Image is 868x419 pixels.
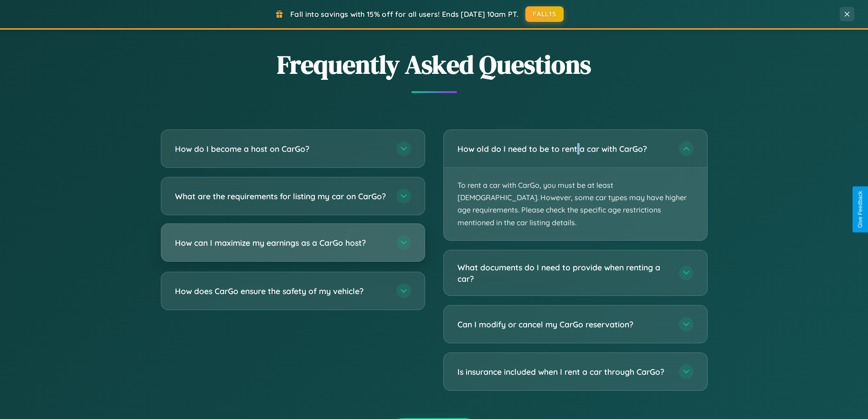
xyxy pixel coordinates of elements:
[457,366,670,378] h3: Is insurance included when I rent a car through CarGo?
[175,191,387,202] h3: What are the requirements for listing my car on CarGo?
[161,47,708,82] h2: Frequently Asked Questions
[175,143,387,155] h3: How do I become a host on CarGo?
[457,143,670,155] h3: How old do I need to be to rent a car with CarGo?
[175,237,387,248] h3: How can I maximize my earnings as a CarGo host?
[457,262,670,284] h3: What documents do I need to provide when renting a car?
[444,168,707,240] p: To rent a car with CarGo, you must be at least [DEMOGRAPHIC_DATA]. However, some car types may ha...
[175,285,387,297] h3: How does CarGo ensure the safety of my vehicle?
[525,6,564,22] button: FALL15
[457,319,670,330] h3: Can I modify or cancel my CarGo reservation?
[290,10,519,19] span: Fall into savings with 15% off for all users! Ends [DATE] 10am PT.
[857,191,863,228] div: Give Feedback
